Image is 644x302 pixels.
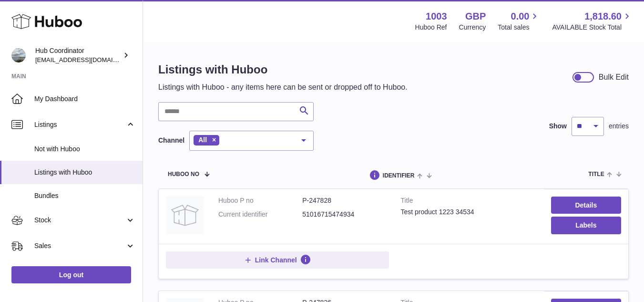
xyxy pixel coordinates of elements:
span: Total sales [498,23,540,32]
div: Test product 1223 34534 [401,208,537,217]
span: All [198,136,207,144]
span: [EMAIL_ADDRESS][DOMAIN_NAME] [35,56,140,63]
img: internalAdmin-1003@internal.huboo.com [11,48,26,62]
h1: Listings with Huboo [158,62,408,77]
span: My Dashboard [34,94,135,104]
div: Hub Coordinator [35,46,121,64]
p: Listings with Huboo - any items here can be sent or dropped off to Huboo. [158,82,408,93]
button: Link Channel [166,251,389,269]
dt: Current identifier [218,210,302,219]
dd: 51016715474934 [302,210,386,219]
strong: Title [401,196,537,208]
img: Test product 1223 34534 [166,196,204,234]
label: Show [549,122,567,131]
span: Listings with Huboo [34,168,135,177]
strong: 1003 [426,10,447,23]
span: 0.00 [511,10,530,23]
span: Bundles [34,191,135,200]
dt: Huboo P no [218,196,302,205]
a: Details [551,197,621,214]
span: Link Channel [255,256,297,264]
div: Currency [459,23,486,32]
span: entries [609,122,629,131]
span: 1,818.60 [584,10,622,23]
button: Labels [551,217,621,234]
a: 1,818.60 AVAILABLE Stock Total [552,10,633,32]
span: identifier [383,173,415,179]
div: Bulk Edit [599,72,629,83]
span: Huboo no [168,171,199,177]
strong: GBP [465,10,486,23]
span: title [588,171,604,177]
span: Stock [34,216,125,225]
span: AVAILABLE Stock Total [552,23,633,32]
a: Log out [11,266,131,283]
span: Listings [34,120,125,129]
label: Channel [158,136,184,145]
span: Not with Huboo [34,145,135,154]
dd: P-247828 [302,196,386,205]
div: Huboo Ref [415,23,447,32]
a: 0.00 Total sales [498,10,540,32]
span: Sales [34,241,125,250]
